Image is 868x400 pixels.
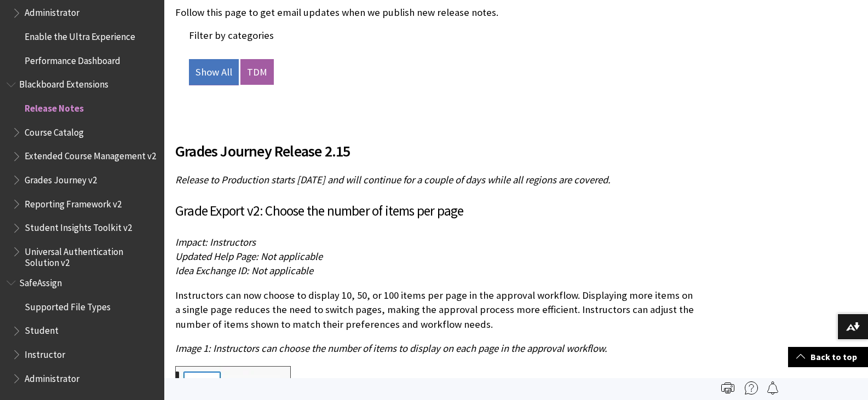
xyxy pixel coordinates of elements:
[25,195,122,210] span: Reporting Framework v2
[25,147,156,162] span: Extended Course Management v2
[175,288,695,332] p: Instructors can now choose to display 10, 50, or 100 items per page in the approval workflow. Dis...
[175,173,611,186] span: Release to Production starts [DATE] and will continue for a couple of days while all regions are ...
[175,236,256,248] span: Impact: Instructors
[25,4,79,19] span: Administrator
[25,123,84,138] span: Course Catalog
[19,274,62,288] span: SafeAssign
[175,201,695,222] h3: Grade Export v2: Choose the number of items per page
[766,381,779,395] img: Follow this page
[721,381,734,395] img: Print
[25,242,157,268] span: Universal Authentication Solution v2
[175,126,695,163] h2: Grades Journey Release 2.15
[175,342,607,355] span: Image 1: Instructors can choose the number of items to display on each page in the approval workf...
[788,347,868,367] a: Back to top
[175,250,323,263] span: Updated Help Page: Not applicable
[25,27,135,42] span: Enable the Ultra Experience
[25,99,84,114] span: Release Notes
[25,369,79,384] span: Administrator
[25,298,111,312] span: Supported File Types
[25,219,132,234] span: Student Insights Toolkit v2
[25,345,65,360] span: Instructor
[7,76,158,269] nav: Book outline for Blackboard Extensions
[745,381,758,395] img: More help
[25,322,59,337] span: Student
[175,264,313,277] span: Idea Exchange ID: Not applicable
[7,274,158,387] nav: Book outline for Blackboard SafeAssign
[25,51,120,66] span: Performance Dashboard
[19,76,108,90] span: Blackboard Extensions
[25,171,97,185] span: Grades Journey v2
